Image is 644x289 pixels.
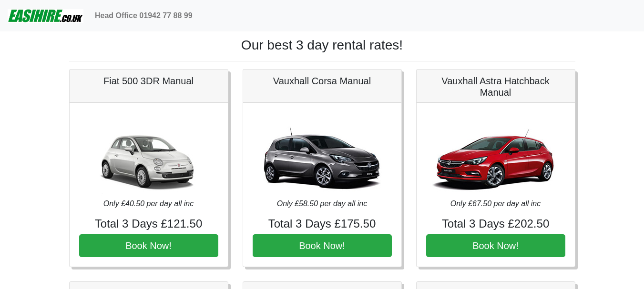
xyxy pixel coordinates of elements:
[253,75,392,87] h5: Vauxhall Corsa Manual
[82,112,215,198] img: Fiat 500 3DR Manual
[8,6,83,25] img: easihire_logo_small.png
[253,234,392,257] button: Book Now!
[79,75,218,87] h5: Fiat 500 3DR Manual
[426,75,565,98] h5: Vauxhall Astra Hatchback Manual
[426,217,565,231] h4: Total 3 Days £202.50
[426,234,565,257] button: Book Now!
[69,37,575,53] h1: Our best 3 day rental rates!
[256,112,389,198] img: Vauxhall Corsa Manual
[79,217,218,231] h4: Total 3 Days £121.50
[253,217,392,231] h4: Total 3 Days £175.50
[103,199,194,208] i: Only £40.50 per day all inc
[450,199,541,208] i: Only £67.50 per day all inc
[95,11,193,20] b: Head Office 01942 77 88 99
[79,234,218,257] button: Book Now!
[277,199,367,208] i: Only £58.50 per day all inc
[91,6,196,25] a: Head Office 01942 77 88 99
[429,112,562,198] img: Vauxhall Astra Hatchback Manual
